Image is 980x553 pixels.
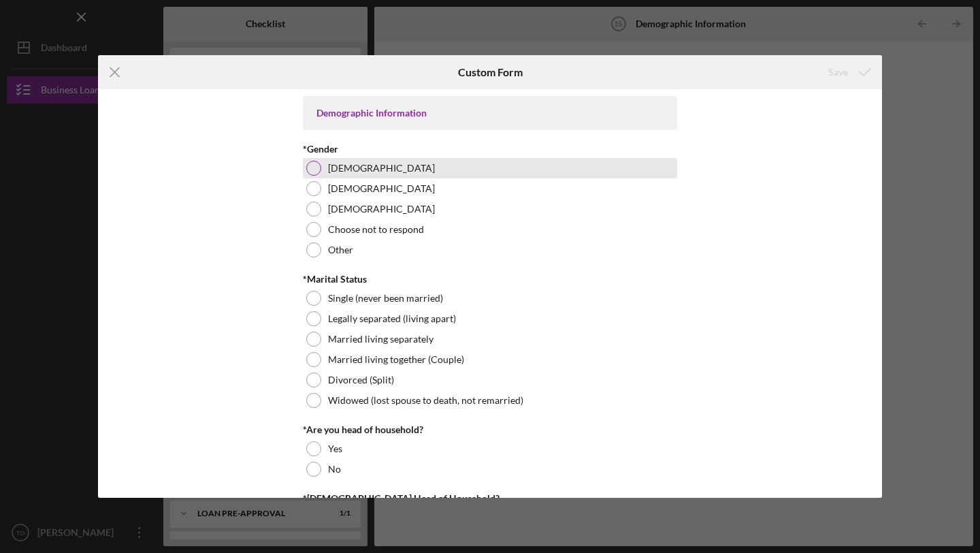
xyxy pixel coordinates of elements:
[328,443,342,454] label: Yes
[828,59,848,86] div: Save
[458,66,523,78] h6: Custom Form
[328,183,435,194] label: [DEMOGRAPHIC_DATA]
[328,204,435,215] label: [DEMOGRAPHIC_DATA]
[328,375,394,385] label: Divorced (Split)
[328,163,435,174] label: [DEMOGRAPHIC_DATA]
[328,244,353,255] label: Other
[303,144,677,155] div: *Gender
[328,293,443,304] label: Single (never been married)
[303,493,677,504] div: *[DEMOGRAPHIC_DATA] Head of Household?
[815,59,882,86] button: Save
[303,424,677,435] div: *Are you head of household?
[328,334,434,345] label: Married living separately
[328,224,424,235] label: Choose not to respond
[316,108,664,118] div: Demographic Information
[328,354,464,365] label: Married living together (Couple)
[328,395,523,406] label: Widowed (lost spouse to death, not remarried)
[328,313,456,324] label: Legally separated (living apart)
[328,464,341,475] label: No
[303,274,677,285] div: *Marital Status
